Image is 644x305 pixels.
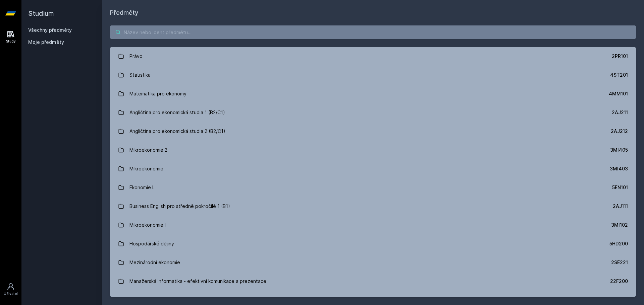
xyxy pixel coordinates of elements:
[110,141,636,159] a: Mikroekonomie 2 3MI405
[110,197,636,216] a: Business English pro středně pokročilé 1 (B1) 2AJ111
[129,106,225,119] div: Angličtina pro ekonomická studia 1 (B2/C1)
[129,218,166,232] div: Mikroekonomie I
[110,159,636,178] a: Mikroekonomie 3MI403
[613,203,628,210] div: 2AJ111
[1,27,20,47] a: Study
[129,181,155,194] div: Ekonomie I.
[611,259,628,266] div: 2SE221
[609,90,628,97] div: 4MM101
[110,272,636,291] a: Manažerská informatika - efektivní komunikace a prezentace 22F200
[6,39,16,44] div: Study
[129,143,167,157] div: Mikroekonomie 2
[110,234,636,253] a: Hospodářské dějiny 5HD200
[4,291,18,296] div: Uživatel
[110,216,636,234] a: Mikroekonomie I 3MI102
[129,237,174,250] div: Hospodářské dějiny
[610,147,628,153] div: 3MI405
[110,103,636,122] a: Angličtina pro ekonomická studia 1 (B2/C1) 2AJ211
[110,25,636,39] input: Název nebo ident předmětu…
[110,253,636,272] a: Mezinárodní ekonomie 2SE221
[1,279,20,300] a: Uživatel
[610,165,628,172] div: 3MI403
[611,128,628,135] div: 2AJ212
[129,162,163,175] div: Mikroekonomie
[110,178,636,197] a: Ekonomie I. 5EN101
[610,278,628,285] div: 22F200
[110,47,636,66] a: Právo 2PR101
[611,222,628,228] div: 3MI102
[610,72,628,78] div: 4ST201
[612,109,628,116] div: 2AJ211
[129,200,230,213] div: Business English pro středně pokročilé 1 (B1)
[612,184,628,191] div: 5EN101
[110,84,636,103] a: Matematika pro ekonomy 4MM101
[28,27,72,33] a: Všechny předměty
[129,125,225,138] div: Angličtina pro ekonomická studia 2 (B2/C1)
[28,39,64,46] span: Moje předměty
[110,122,636,141] a: Angličtina pro ekonomická studia 2 (B2/C1) 2AJ212
[110,8,636,17] h1: Předměty
[129,275,266,288] div: Manažerská informatika - efektivní komunikace a prezentace
[129,87,186,100] div: Matematika pro ekonomy
[129,68,151,82] div: Statistika
[129,50,143,63] div: Právo
[612,297,628,303] div: 1FU201
[612,53,628,60] div: 2PR101
[129,256,180,269] div: Mezinárodní ekonomie
[609,240,628,247] div: 5HD200
[110,66,636,84] a: Statistika 4ST201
